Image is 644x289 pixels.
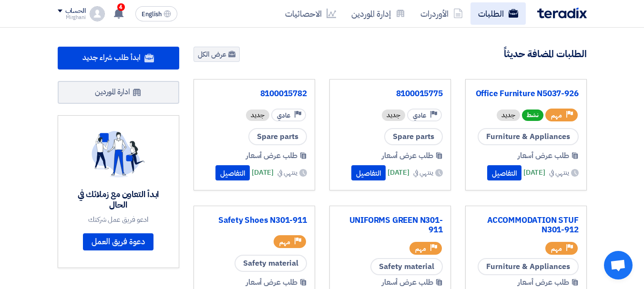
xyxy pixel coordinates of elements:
span: Spare parts [248,128,307,145]
span: ينتهي في [413,168,433,178]
span: 4 [117,3,125,11]
span: [DATE] [388,167,409,178]
span: مهم [279,238,290,247]
span: Safety material [370,258,443,275]
span: مهم [551,244,562,253]
img: Teradix logo [537,8,587,19]
img: invite_your_team.svg [92,131,145,178]
div: جديد [497,110,520,121]
span: عادي [277,111,290,120]
span: Safety material [235,255,307,272]
button: التفاصيل [351,165,386,180]
span: Furniture & Appliances [478,258,579,275]
button: English [135,6,177,21]
a: ادارة الموردين [58,81,179,104]
span: عادي [413,111,426,120]
span: ينتهي في [549,168,569,178]
a: الأوردرات [413,2,470,25]
a: 8100015775 [337,89,443,99]
div: جديد [382,110,405,121]
button: التفاصيل [215,165,250,180]
a: إدارة الموردين [344,2,413,25]
a: دعوة فريق العمل [83,233,153,250]
a: ACCOMMODATION STUF N301-912 [473,216,579,235]
span: Spare parts [384,128,443,145]
span: [DATE] [523,167,545,178]
div: ادعو فريق عمل شركتك [70,215,167,224]
span: ابدأ طلب شراء جديد [82,52,140,63]
a: 8100015782 [202,89,307,99]
div: جديد [246,110,269,121]
span: طلب عرض أسعار [382,277,433,288]
div: ابدأ التعاون مع زملائك في الحال [70,189,167,210]
a: الطلبات [470,2,526,25]
span: طلب عرض أسعار [518,150,569,161]
a: Office Furniture N5037-926 [473,89,579,99]
span: طلب عرض أسعار [246,150,297,161]
img: profile_test.png [90,6,105,21]
span: طلب عرض أسعار [518,277,569,288]
span: نشط [522,110,543,121]
span: [DATE] [252,167,274,178]
a: عرض الكل [194,47,240,62]
div: الحساب [65,7,86,15]
span: English [142,11,162,18]
a: UNIFORMS GREEN N301-911 [337,216,443,235]
span: مهم [551,111,562,120]
a: Open chat [604,251,633,279]
a: الاحصائيات [277,2,344,25]
span: طلب عرض أسعار [382,150,433,161]
button: التفاصيل [487,165,521,180]
span: طلب عرض أسعار [246,277,297,288]
h4: الطلبات المضافة حديثاً [504,48,587,60]
span: ينتهي في [277,168,297,178]
span: مهم [415,244,426,253]
div: Mirghani [58,15,86,20]
span: Furniture & Appliances [478,128,579,145]
a: Safety Shoes N301-911 [202,216,307,225]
